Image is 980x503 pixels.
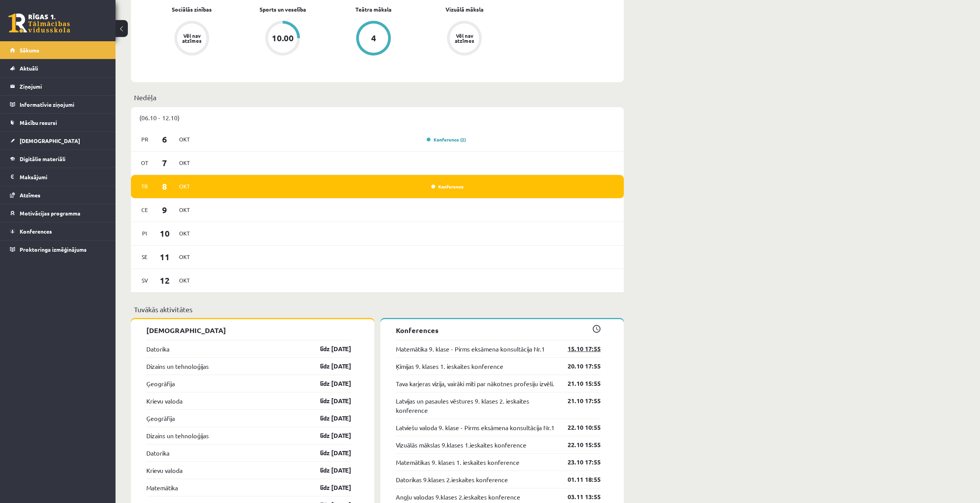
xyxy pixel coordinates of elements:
[146,379,175,388] a: Ģeogrāfija
[307,483,351,492] a: līdz [DATE]
[146,362,209,371] a: Dizains un tehnoloģijas
[454,33,475,43] div: Vēl nav atzīmes
[20,65,38,72] span: Aktuāli
[556,379,601,388] a: 21.10 15:55
[176,204,193,216] span: Okt
[137,227,153,239] span: Pi
[307,396,351,405] a: līdz [DATE]
[20,168,106,186] legend: Maksājumi
[176,157,193,169] span: Okt
[20,77,106,95] legend: Ziņojumi
[137,180,153,192] span: Tr
[396,475,508,484] a: Datorikas 9.klases 2.ieskaites konference
[307,344,351,353] a: līdz [DATE]
[556,440,601,449] a: 22.10 15:55
[307,448,351,458] a: līdz [DATE]
[10,132,106,150] a: [DEMOGRAPHIC_DATA]
[272,34,294,42] div: 10.00
[20,155,65,162] span: Digitālie materiāli
[10,222,106,240] a: Konferences
[556,396,601,405] a: 21.10 17:55
[556,492,601,501] a: 03.11 13:55
[20,210,80,217] span: Motivācijas programma
[20,119,57,126] span: Mācību resursi
[153,133,177,146] span: 6
[181,33,203,43] div: Vēl nav atzīmes
[153,156,177,169] span: 7
[20,192,40,199] span: Atzīmes
[556,423,601,432] a: 22.10 10:55
[146,414,175,423] a: Ģeogrāfija
[371,34,376,42] div: 4
[396,423,554,432] a: Latviešu valoda 9. klase - Pirms eksāmena konsultācija Nr.1
[307,362,351,371] a: līdz [DATE]
[20,246,87,253] span: Proktoringa izmēģinājums
[355,5,392,13] a: Teātra māksla
[10,241,106,258] a: Proktoringa izmēģinājums
[10,168,106,186] a: Maksājumi
[176,227,193,239] span: Okt
[556,344,601,353] a: 15.10 17:55
[396,440,526,449] a: Vizuālās mākslas 9.klases 1.ieskaites konference
[153,204,177,216] span: 9
[396,396,556,415] a: Latvijas un pasaules vēstures 9. klases 2. ieskaites konference
[176,274,193,286] span: Okt
[260,5,306,13] a: Sports un veselība
[137,251,153,263] span: Se
[396,458,519,467] a: Matemātikas 9. klases 1. ieskaites konference
[396,362,503,371] a: Ķīmijas 9. klases 1. ieskaites konference
[176,251,193,263] span: Okt
[8,13,70,33] a: Rīgas 1. Tālmācības vidusskola
[146,21,237,57] a: Vēl nav atzīmes
[153,251,177,263] span: 11
[427,136,466,143] a: Konference (2)
[146,448,169,458] a: Datorika
[137,157,153,169] span: Ot
[176,133,193,145] span: Okt
[446,5,484,13] a: Vizuālā māksla
[20,137,80,144] span: [DEMOGRAPHIC_DATA]
[396,492,520,501] a: Angļu valodas 9.klases 2.ieskaites konference
[10,204,106,222] a: Motivācijas programma
[10,114,106,131] a: Mācību resursi
[153,227,177,240] span: 10
[307,466,351,475] a: līdz [DATE]
[137,204,153,216] span: Ce
[431,183,464,190] a: Konference
[307,414,351,423] a: līdz [DATE]
[20,228,52,235] span: Konferences
[146,396,183,405] a: Krievu valoda
[237,21,328,57] a: 10.00
[556,458,601,467] a: 23.10 17:55
[10,59,106,77] a: Aktuāli
[307,379,351,388] a: līdz [DATE]
[134,304,621,315] p: Tuvākās aktivitātes
[131,107,624,128] div: (06.10 - 12.10)
[556,362,601,371] a: 20.10 17:55
[146,466,183,475] a: Krievu valoda
[396,379,554,388] a: Tava karjeras vīzija, vairāki mīti par nākotnes profesiju izvēli.
[153,274,177,287] span: 12
[146,483,178,492] a: Matemātika
[146,325,351,335] p: [DEMOGRAPHIC_DATA]
[137,274,153,286] span: Sv
[556,475,601,484] a: 01.11 18:55
[10,186,106,204] a: Atzīmes
[153,180,177,193] span: 8
[10,77,106,95] a: Ziņojumi
[10,150,106,168] a: Digitālie materiāli
[396,325,601,335] p: Konferences
[20,47,39,54] span: Sākums
[396,344,545,353] a: Matemātika 9. klase - Pirms eksāmena konsultācija Nr.1
[137,133,153,145] span: Pr
[10,41,106,59] a: Sākums
[419,21,510,57] a: Vēl nav atzīmes
[307,431,351,440] a: līdz [DATE]
[172,5,212,13] a: Sociālās zinības
[10,96,106,113] a: Informatīvie ziņojumi
[20,96,106,113] legend: Informatīvie ziņojumi
[134,92,621,103] p: Nedēļa
[146,344,169,353] a: Datorika
[176,180,193,192] span: Okt
[146,431,209,440] a: Dizains un tehnoloģijas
